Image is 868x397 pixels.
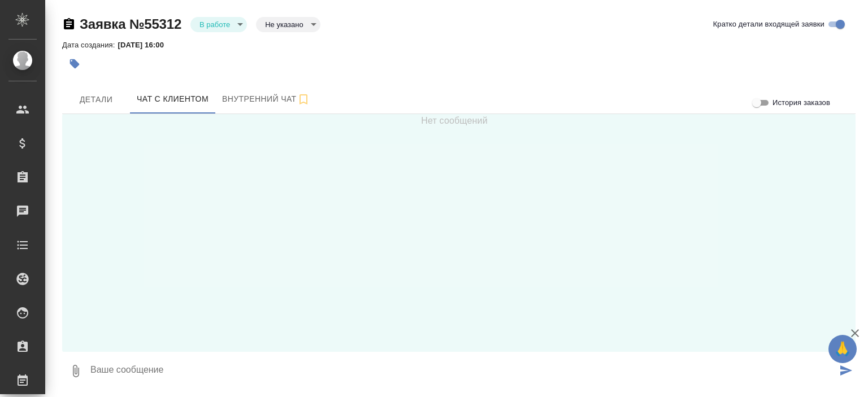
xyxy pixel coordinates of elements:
[190,17,247,32] div: В работе
[772,97,830,108] span: История заказов
[137,92,209,106] span: Чат с клиентом
[297,93,310,106] svg: Подписаться
[118,41,172,49] p: [DATE] 16:00
[256,17,320,32] div: В работе
[62,41,118,49] p: Дата создания:
[833,337,852,361] span: 🙏
[262,20,306,29] button: Не указано
[222,92,310,106] span: Внутренний чат
[828,335,857,363] button: 🙏
[69,93,123,107] span: Детали
[62,51,87,76] button: Добавить тэг
[62,18,76,31] button: Скопировать ссылку
[713,19,824,30] span: Кратко детали входящей заявки
[130,85,215,114] button: 77017737731 (Adiya) - (undefined)
[421,114,488,128] span: Нет сообщений
[196,20,233,29] button: В работе
[80,16,181,32] a: Заявка №55312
